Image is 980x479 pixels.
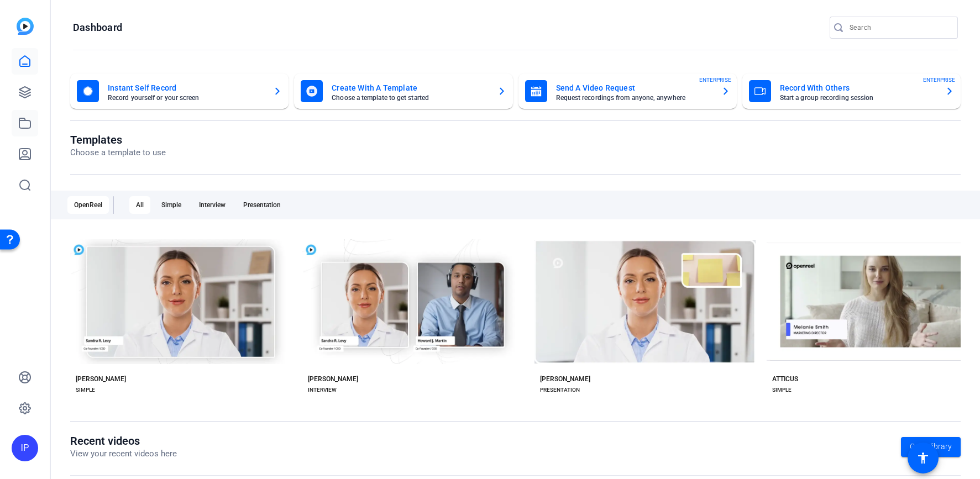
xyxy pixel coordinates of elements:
[308,386,337,394] div: INTERVIEW
[70,146,166,159] p: Choose a template to use
[70,448,177,460] p: View your recent videos here
[699,76,731,84] span: ENTERPRISE
[108,81,264,94] mat-card-title: Instant Self Record
[76,375,126,383] div: [PERSON_NAME]
[910,441,952,452] span: Go to library
[332,81,488,94] mat-card-title: Create With A Template
[237,196,287,214] div: Presentation
[901,437,961,457] a: Go to library
[73,21,122,34] h1: Dashboard
[742,73,961,109] button: Record With OthersStart a group recording sessionENTERPRISE
[294,73,512,109] button: Create With A TemplateChoose a template to get started
[70,133,166,146] h1: Templates
[155,196,188,214] div: Simple
[70,73,289,109] button: Instant Self RecordRecord yourself or your screen
[556,81,712,94] mat-card-title: Send A Video Request
[772,375,798,383] div: ATTICUS
[923,76,955,84] span: ENTERPRISE
[850,21,949,34] input: Search
[67,196,109,214] div: OpenReel
[772,386,792,394] div: SIMPLE
[780,94,936,101] mat-card-subtitle: Start a group recording session
[540,386,580,394] div: PRESENTATION
[70,434,177,448] h1: Recent videos
[556,94,712,101] mat-card-subtitle: Request recordings from anyone, anywhere
[192,196,232,214] div: Interview
[108,94,264,101] mat-card-subtitle: Record yourself or your screen
[76,386,95,394] div: SIMPLE
[780,81,936,94] mat-card-title: Record With Others
[17,18,34,35] img: blue-gradient.svg
[308,375,358,383] div: [PERSON_NAME]
[916,451,930,465] mat-icon: accessibility
[332,94,488,101] mat-card-subtitle: Choose a template to get started
[540,375,590,383] div: [PERSON_NAME]
[129,196,150,214] div: All
[12,435,38,461] div: IP
[518,73,737,109] button: Send A Video RequestRequest recordings from anyone, anywhereENTERPRISE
